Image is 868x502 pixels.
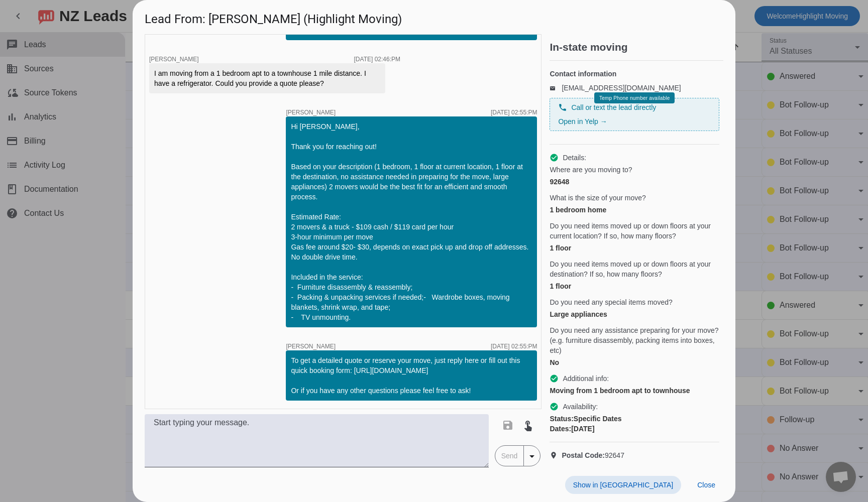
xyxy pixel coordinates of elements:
[550,414,719,424] div: Specific Dates
[291,121,532,322] div: Hi [PERSON_NAME], Thank you for reaching out! Based on your description (1 bedroom, 1 floor at cu...
[550,402,559,411] mat-icon: check_circle
[354,56,400,62] div: [DATE] 02:46:PM
[550,153,559,162] mat-icon: check_circle
[563,153,586,163] span: Details:
[550,259,719,279] span: Do you need items moved up or down floors at your destination? If so, how many floors?
[697,481,715,489] span: Close
[563,373,609,384] span: Additional info:
[571,102,656,112] span: Call or text the lead directly
[565,476,681,494] button: Show in [GEOGRAPHIC_DATA]
[550,193,645,203] span: What is the size of your move?
[550,177,719,187] div: 92648
[550,451,562,459] mat-icon: location_on
[550,297,672,307] span: Do you need any special items moved?
[562,451,605,459] strong: Postal Code:
[550,243,719,253] div: 1 floor
[491,109,537,115] div: [DATE] 02:55:PM
[526,450,538,462] mat-icon: arrow_drop_down
[563,402,598,412] span: Availability:
[562,84,681,92] a: [EMAIL_ADDRESS][DOMAIN_NAME]
[689,476,723,494] button: Close
[550,42,723,52] h2: In-state moving
[599,95,670,101] span: Temp Phone number available
[149,56,199,63] span: [PERSON_NAME]
[550,357,719,367] div: No
[291,355,532,396] div: To get a detailed quote or reserve your move, just reply here or fill out this quick booking form...
[550,281,719,291] div: 1 floor
[550,221,719,241] span: Do you need items moved up or down floors at your current location? If so, how many floors?
[286,343,336,349] span: [PERSON_NAME]
[550,425,571,433] strong: Dates:
[550,374,559,383] mat-icon: check_circle
[562,450,624,460] span: 92647
[550,165,632,175] span: Where are you moving to?
[550,309,719,319] div: Large appliances
[522,419,534,431] mat-icon: touch_app
[558,117,607,125] a: Open in Yelp →
[550,424,719,434] div: [DATE]
[550,85,562,90] mat-icon: email
[550,69,719,79] h4: Contact information
[154,68,380,88] div: I am moving from a 1 bedroom apt to a townhouse 1 mile distance. I have a refrigerator. Could you...
[550,325,719,355] span: Do you need any assistance preparing for your move? (e.g. furniture disassembly, packing items in...
[286,109,336,115] span: [PERSON_NAME]
[550,386,719,396] div: Moving from 1 bedroom apt to townhouse
[491,343,537,349] div: [DATE] 02:55:PM
[573,481,673,489] span: Show in [GEOGRAPHIC_DATA]
[558,103,567,112] mat-icon: phone
[550,415,573,423] strong: Status:
[550,205,719,215] div: 1 bedroom home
